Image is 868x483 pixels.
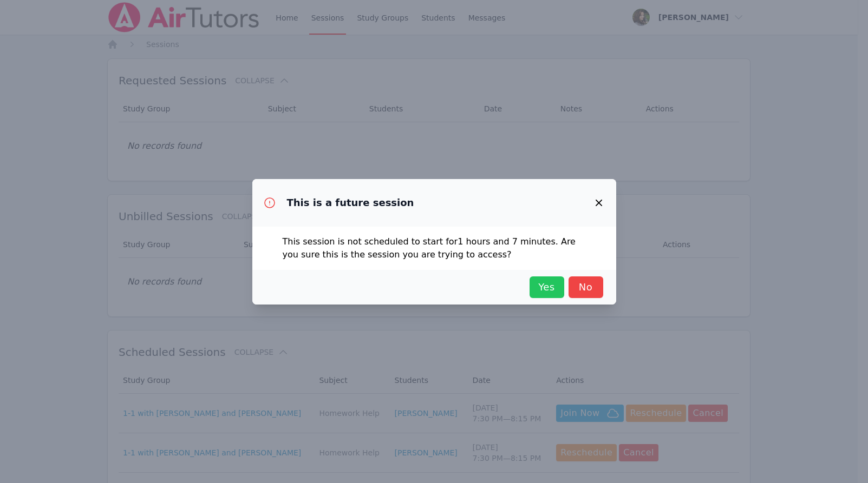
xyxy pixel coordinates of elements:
span: No [574,280,598,295]
h3: This is a future session [287,196,414,209]
button: No [569,276,603,298]
button: Yes [530,276,564,298]
span: Yes [535,280,559,295]
p: This session is not scheduled to start for 1 hours and 7 minutes . Are you sure this is the sessi... [283,235,586,261]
